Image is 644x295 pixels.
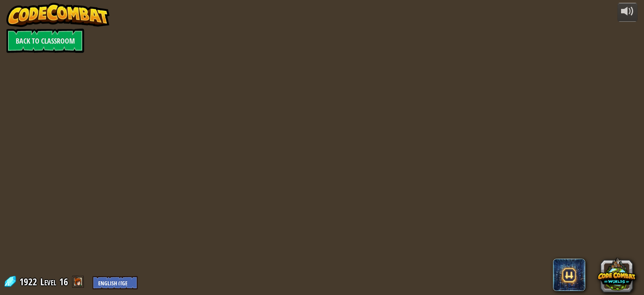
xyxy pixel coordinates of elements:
[40,275,56,289] span: Level
[6,3,109,27] img: CodeCombat - Learn how to code by playing a game
[617,3,638,22] button: Adjust volume
[6,29,84,53] a: Back to Classroom
[19,275,39,288] span: 1922
[59,275,68,288] span: 16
